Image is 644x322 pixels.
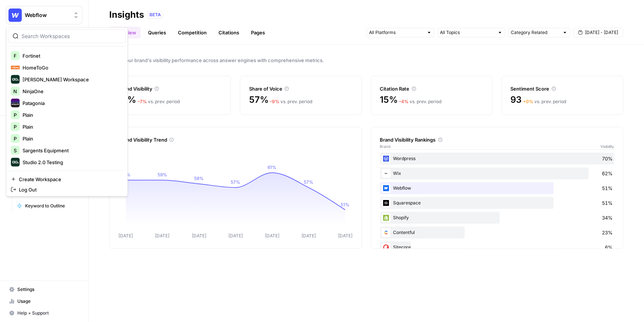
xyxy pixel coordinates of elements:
[602,184,613,192] span: 51%
[121,172,131,177] tspan: 59%
[194,176,204,181] tspan: 58%
[6,307,82,319] button: Help + Support
[511,29,559,36] input: Category Related
[23,123,120,131] span: Plain
[382,228,390,237] img: 2ud796hvc3gw7qwjscn75txc5abr
[192,233,206,238] tspan: [DATE]
[118,136,353,143] div: Brand Visibility Trend
[523,98,566,105] div: vs. prev. period
[6,295,82,307] a: Usage
[268,165,276,170] tspan: 61%
[382,213,390,222] img: wrtrwb713zz0l631c70900pxqvqh
[118,233,133,238] tspan: [DATE]
[14,135,17,142] span: P
[399,98,442,105] div: vs. prev. period
[109,57,623,64] span: Track your brand's visibility performance across answer engines with comprehensive metrics.
[11,75,20,84] img: Mike Kenler's Workspace Logo
[380,241,614,253] div: Sitecore
[23,99,120,107] span: Patagonia
[17,286,79,293] span: Settings
[21,33,121,40] input: Search Workspaces
[23,159,120,166] span: Studio 2.0 Testing
[155,233,170,238] tspan: [DATE]
[399,99,409,104] span: – 4 %
[600,143,614,149] span: Visibility
[380,143,391,149] span: Brand
[602,214,613,221] span: 34%
[380,136,614,143] div: Brand Visibility Rankings
[13,88,17,95] span: N
[382,154,390,163] img: 22xsrp1vvxnaoilgdb3s3rw3scik
[147,11,163,18] div: BETA
[341,202,350,207] tspan: 51%
[380,197,614,209] div: Squarespace
[8,174,126,184] a: Create Workspace
[602,170,613,177] span: 62%
[25,203,79,209] span: Keyword to Outline
[523,99,533,104] span: + 0 %
[602,199,613,207] span: 51%
[602,229,613,236] span: 23%
[14,52,17,60] span: F
[8,184,126,195] a: Log Out
[109,9,144,21] div: Insights
[6,284,82,295] a: Settings
[23,88,120,95] span: NinjaOne
[109,27,141,38] a: Overview
[369,29,424,36] input: All Platforms
[144,27,171,38] a: Queries
[14,200,82,212] a: Keyword to Outline
[17,310,79,316] span: Help + Support
[380,167,614,179] div: Wix
[228,233,243,238] tspan: [DATE]
[270,98,313,105] div: vs. prev. period
[380,227,614,238] div: Contentful
[158,172,167,177] tspan: 59%
[511,94,522,106] span: 93
[440,29,495,36] input: All Topics
[231,179,240,185] tspan: 57%
[382,243,390,252] img: nkwbr8leobsn7sltvelb09papgu0
[605,244,613,251] span: 6%
[23,147,120,154] span: Sargents Equipment
[380,85,483,92] div: Citation Rate
[304,179,313,185] tspan: 57%
[8,9,22,22] img: Webflow Logo
[338,233,352,238] tspan: [DATE]
[118,85,222,92] div: Brand Visibility
[270,99,280,104] span: – 9 %
[173,27,211,38] a: Competition
[23,52,120,60] span: Fortinet
[11,99,20,108] img: Patagonia Logo
[380,212,614,224] div: Shopify
[380,182,614,194] div: Webflow
[6,6,82,24] button: Workspace: Webflow
[11,158,20,167] img: Studio 2.0 Testing Logo
[23,111,120,119] span: Plain
[14,111,17,119] span: P
[14,123,17,131] span: P
[23,76,120,83] span: [PERSON_NAME] Workspace
[380,153,614,165] div: Wordpress
[380,94,398,106] span: 15%
[6,27,128,197] div: Workspace: Webflow
[511,85,614,92] div: Sentiment Score
[14,147,17,154] span: S
[382,169,390,178] img: i4x52ilb2nzb0yhdjpwfqj6p8htt
[247,27,269,38] a: Pages
[573,28,623,37] button: [DATE] - [DATE]
[138,99,147,104] span: – 7 %
[302,233,316,238] tspan: [DATE]
[25,11,69,19] span: Webflow
[602,155,613,162] span: 70%
[11,63,20,72] img: HomeToGo Logo
[249,94,268,106] span: 57%
[138,98,180,105] div: vs. prev. period
[265,233,279,238] tspan: [DATE]
[23,135,120,142] span: Plain
[585,29,618,36] span: [DATE] - [DATE]
[249,85,352,92] div: Share of Voice
[17,298,79,305] span: Usage
[23,64,120,71] span: HomeToGo
[214,27,244,38] a: Citations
